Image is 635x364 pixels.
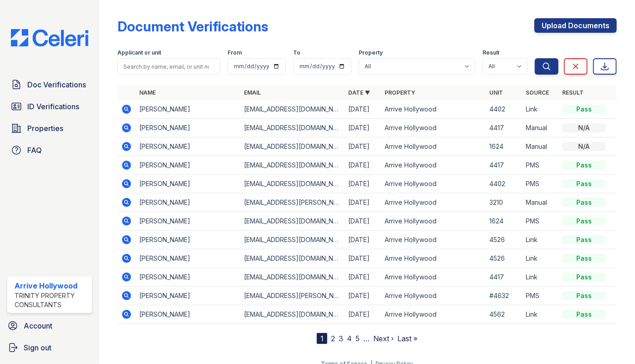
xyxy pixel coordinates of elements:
a: 3 [339,334,343,343]
td: [PERSON_NAME] [136,287,240,305]
td: 4402 [486,100,522,119]
td: Arrive Hollywood [381,100,486,119]
a: Email [244,89,261,96]
span: ID Verifications [27,101,79,112]
td: [PERSON_NAME] [136,305,240,324]
td: [EMAIL_ADDRESS][DOMAIN_NAME] [240,175,345,193]
div: Pass [562,273,606,282]
td: PMS [522,175,559,193]
div: Pass [562,217,606,226]
td: Arrive Hollywood [381,212,486,231]
td: PMS [522,156,559,175]
td: [EMAIL_ADDRESS][PERSON_NAME][DOMAIN_NAME] [240,193,345,212]
td: [EMAIL_ADDRESS][DOMAIN_NAME] [240,268,345,287]
td: [EMAIL_ADDRESS][DOMAIN_NAME] [240,305,345,324]
td: PMS [522,212,559,231]
div: Pass [562,161,606,170]
input: Search by name, email, or unit number [117,58,220,75]
span: … [363,333,370,344]
td: [EMAIL_ADDRESS][DOMAIN_NAME] [240,156,345,175]
td: Arrive Hollywood [381,305,486,324]
td: Manual [522,137,559,156]
td: [DATE] [345,175,381,193]
td: [EMAIL_ADDRESS][DOMAIN_NAME] [240,100,345,119]
a: Name [139,89,156,96]
td: 1624 [486,137,522,156]
td: [DATE] [345,231,381,249]
div: Pass [562,105,606,114]
td: [DATE] [345,137,381,156]
td: 4417 [486,268,522,287]
div: Pass [562,310,606,319]
td: [DATE] [345,193,381,212]
td: Arrive Hollywood [381,119,486,137]
a: ID Verifications [7,97,92,116]
td: [PERSON_NAME] [136,212,240,231]
td: Arrive Hollywood [381,249,486,268]
a: Unit [489,89,503,96]
label: To [293,49,300,56]
td: [PERSON_NAME] [136,119,240,137]
td: 4562 [486,305,522,324]
td: [DATE] [345,119,381,137]
td: [EMAIL_ADDRESS][DOMAIN_NAME] [240,119,345,137]
label: Result [483,49,499,56]
a: Doc Verifications [7,76,92,94]
td: 3210 [486,193,522,212]
td: [DATE] [345,287,381,305]
a: Next › [373,334,394,343]
div: Document Verifications [117,18,268,35]
td: [DATE] [345,305,381,324]
div: Pass [562,198,606,207]
td: Arrive Hollywood [381,137,486,156]
a: Property [385,89,416,96]
td: Arrive Hollywood [381,268,486,287]
td: [PERSON_NAME] [136,193,240,212]
td: Arrive Hollywood [381,175,486,193]
td: Link [522,305,559,324]
img: CE_Logo_Blue-a8612792a0a2168367f1c8372b55b34899dd931a85d93a1a3d3e32e68fde9ad4.png [4,29,96,46]
span: Properties [27,123,63,134]
td: 4526 [486,231,522,249]
a: Sign out [4,339,96,357]
td: [PERSON_NAME] [136,156,240,175]
a: 4 [347,334,352,343]
a: 5 [356,334,360,343]
a: Upload Documents [534,18,617,33]
div: Trinity Property Consultants [15,291,88,309]
td: [PERSON_NAME] [136,175,240,193]
span: Account [24,320,52,331]
a: Last » [397,334,417,343]
td: [EMAIL_ADDRESS][DOMAIN_NAME] [240,231,345,249]
td: 4417 [486,119,522,137]
td: Arrive Hollywood [381,231,486,249]
td: [EMAIL_ADDRESS][PERSON_NAME][DOMAIN_NAME] [240,287,345,305]
div: N/A [562,142,606,151]
td: [EMAIL_ADDRESS][DOMAIN_NAME] [240,212,345,231]
td: Manual [522,193,559,212]
td: #4632 [486,287,522,305]
span: Sign out [24,342,51,353]
td: Link [522,249,559,268]
td: [EMAIL_ADDRESS][DOMAIN_NAME] [240,249,345,268]
td: [DATE] [345,249,381,268]
td: 4402 [486,175,522,193]
a: Account [4,317,96,335]
a: FAQ [7,141,92,159]
td: [PERSON_NAME] [136,100,240,119]
div: 1 [317,333,327,344]
label: Property [359,49,383,56]
td: Link [522,231,559,249]
span: Doc Verifications [27,79,86,90]
td: [DATE] [345,268,381,287]
td: Link [522,100,559,119]
div: Pass [562,235,606,244]
td: [DATE] [345,100,381,119]
label: Applicant or unit [117,49,161,56]
div: Arrive Hollywood [15,280,88,291]
td: 4526 [486,249,522,268]
td: [PERSON_NAME] [136,137,240,156]
a: Properties [7,119,92,137]
td: [DATE] [345,212,381,231]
